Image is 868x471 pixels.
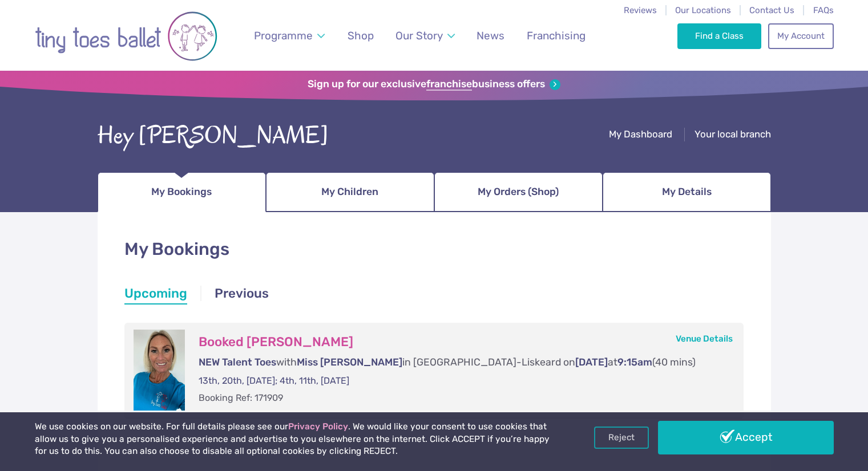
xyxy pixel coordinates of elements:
img: tiny toes ballet [35,7,217,65]
a: Reject [594,427,649,448]
a: Previous [215,285,269,305]
a: FAQs [813,5,834,15]
a: Reviews [624,5,657,15]
a: Accept [658,421,834,454]
h1: My Bookings [124,237,744,262]
span: Programme [254,29,313,42]
span: My Orders (Shop) [478,182,559,202]
span: News [477,29,504,42]
span: My Children [321,182,378,202]
strong: franchise [426,78,472,91]
a: My Details [603,172,771,212]
a: My Bookings [98,172,266,212]
span: Your local branch [695,128,771,140]
p: We use cookies on our website. For full details please see our . We would like your consent to us... [35,421,554,458]
span: [DATE] [575,356,608,368]
p: Booking Ref: 171909 [199,392,721,404]
div: Hey [PERSON_NAME] [98,118,329,153]
span: Our Story [395,29,443,42]
a: Programme [248,22,330,49]
a: Franchising [521,22,591,49]
a: Sign up for our exclusivefranchisebusiness offers [308,78,560,91]
a: Venue Details [676,334,733,344]
p: with in [GEOGRAPHIC_DATA]-Liskeard on at (40 mins) [199,355,721,370]
span: NEW Talent Toes [199,356,276,368]
a: My Children [266,172,434,212]
a: My Dashboard [609,128,672,143]
a: Our Story [390,22,460,49]
span: My Bookings [151,182,212,202]
span: My Dashboard [609,128,672,140]
a: Your local branch [695,128,771,143]
span: My Details [662,182,712,202]
a: My Account [768,23,833,48]
span: Miss [PERSON_NAME] [297,356,402,368]
a: News [471,22,510,49]
a: Shop [342,22,379,49]
a: Contact Us [749,5,794,15]
h3: Booked [PERSON_NAME] [199,334,721,350]
span: 9:15am [617,356,652,368]
a: Our Locations [675,5,731,15]
p: 13th, 20th, [DATE]; 4th, 11th, [DATE] [199,375,721,387]
a: Privacy Policy [288,421,348,432]
a: Find a Class [677,23,761,48]
span: Shop [348,29,374,42]
a: My Orders (Shop) [434,172,603,212]
span: Franchising [527,29,586,42]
